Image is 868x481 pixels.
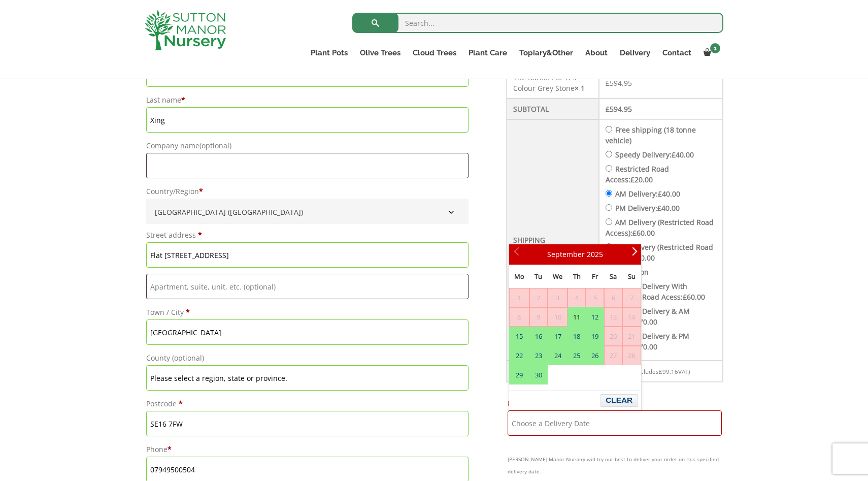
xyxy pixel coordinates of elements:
[683,292,705,302] bdi: 60.00
[553,272,562,281] span: Wednesday
[509,246,526,263] a: Prev
[146,93,469,107] label: Last name
[146,305,469,319] label: Town / City
[606,217,714,238] label: AM Delivery (Restricted Road Access):
[657,203,661,213] span: £
[530,366,547,384] a: 30
[199,141,231,150] span: (optional)
[606,331,689,351] label: Speedy Delivery & PM Delivery:
[575,83,585,93] strong: × 1
[172,353,204,363] span: (optional)
[657,203,680,213] bdi: 40.00
[548,327,567,345] a: 17
[508,410,722,436] input: Choose a Delivery Date
[547,249,585,259] span: September
[615,203,680,213] label: PM Delivery:
[606,78,610,88] span: £
[610,272,617,281] span: Saturday
[146,184,469,199] label: Country/Region
[672,150,676,159] span: £
[606,281,705,302] label: Speedy Delivery With Restricted Road Acess:
[568,327,585,345] a: 18
[606,306,690,327] label: Speedy Delivery & AM Delivery:
[605,346,622,365] span: 27
[632,253,655,263] bdi: 60.00
[145,10,226,50] img: logo
[507,67,599,99] td: The Barolo Pot 125 Colour Grey Stone
[615,150,694,159] label: Speedy Delivery:
[514,250,522,259] span: Prev
[507,361,599,382] th: Total
[530,327,547,345] a: 16
[579,46,614,60] a: About
[697,46,723,60] a: 1
[606,104,632,114] bdi: 594.95
[510,346,529,365] a: 22
[146,139,469,153] label: Company name
[630,175,635,184] span: £
[146,351,469,365] label: County
[605,327,622,345] span: 20
[606,78,632,88] bdi: 594.95
[568,308,585,326] a: 11
[606,164,669,184] label: Restricted Road Access:
[510,288,529,307] span: 1
[513,46,579,60] a: Topiary&Other
[672,150,694,159] bdi: 40.00
[606,125,696,145] label: Free shipping (18 tonne vehicle)
[151,204,463,220] span: United Kingdom (UK)
[548,308,567,326] span: 10
[530,288,547,307] span: 2
[605,308,622,326] span: 13
[710,43,720,53] span: 1
[600,394,638,407] button: Clear
[683,292,687,302] span: £
[510,327,529,345] a: 15
[592,272,598,281] span: Friday
[586,308,604,326] a: 12
[586,346,604,365] a: 26
[586,288,604,307] span: 5
[548,346,567,365] a: 24
[530,346,547,365] a: 23
[659,368,678,375] span: 99.16
[146,199,469,224] span: Country/Region
[146,442,469,457] label: Phone
[635,342,657,351] bdi: 70.00
[146,274,469,299] input: Apartment, suite, unit, etc. (optional)
[628,250,637,259] span: Next
[510,308,529,326] span: 8
[354,46,407,60] a: Olive Trees
[146,397,469,411] label: Postcode
[530,308,547,326] span: 9
[305,46,354,60] a: Plant Pots
[623,327,640,345] span: 21
[352,13,723,33] input: Search...
[146,242,469,268] input: House number and street name
[606,242,713,263] label: PM Delivery (Restricted Road Access):
[573,272,581,281] span: Thursday
[623,308,640,326] span: 14
[632,228,655,238] bdi: 60.00
[146,228,469,242] label: Street address
[507,99,599,119] th: Subtotal
[624,246,641,263] a: Next
[462,46,513,60] a: Plant Care
[630,175,653,184] bdi: 20.00
[615,189,680,199] label: AM Delivery:
[623,288,640,307] span: 7
[514,272,524,281] span: Monday
[658,189,662,199] span: £
[587,249,603,259] span: 2025
[658,189,680,199] bdi: 40.00
[632,228,637,238] span: £
[508,453,722,477] small: [PERSON_NAME] Manor Nursery will try our best to deliver your order on this specified delivery date.
[407,46,462,60] a: Cloud Trees
[568,288,585,307] span: 4
[535,272,542,281] span: Tuesday
[508,396,722,410] label: Delivery Date
[634,368,690,375] small: (includes VAT)
[635,317,657,327] bdi: 70.00
[548,288,567,307] span: 3
[628,272,636,281] span: Sunday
